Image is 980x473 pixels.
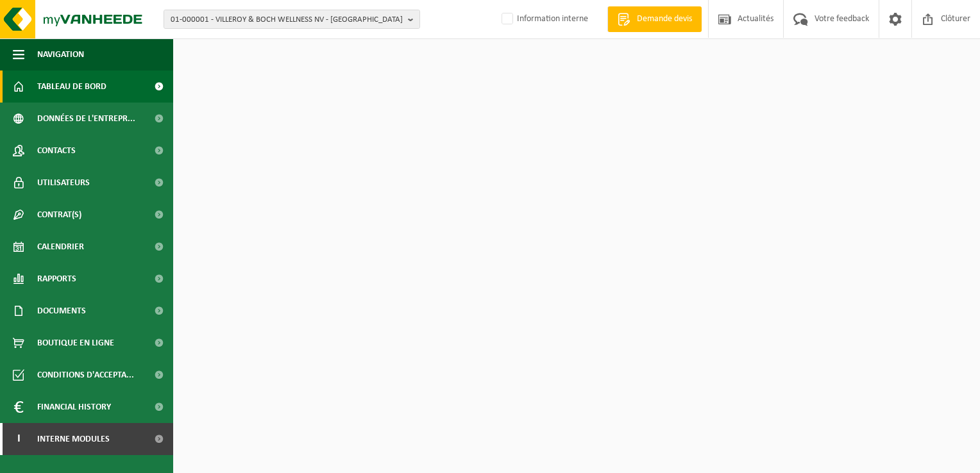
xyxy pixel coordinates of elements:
span: Boutique en ligne [37,327,114,359]
span: Contacts [37,135,76,167]
a: Demande devis [607,6,702,32]
span: Données de l'entrepr... [37,103,135,135]
button: 01-000001 - VILLEROY & BOCH WELLNESS NV - [GEOGRAPHIC_DATA] [164,10,420,29]
span: Calendrier [37,231,84,263]
span: Conditions d'accepta... [37,359,134,391]
span: Tableau de bord [37,71,106,103]
span: Contrat(s) [37,199,81,231]
span: Utilisateurs [37,167,90,199]
span: Interne modules [37,423,110,455]
span: Navigation [37,38,84,71]
span: 01-000001 - VILLEROY & BOCH WELLNESS NV - [GEOGRAPHIC_DATA] [171,10,403,29]
span: Rapports [37,263,76,295]
span: Financial History [37,391,111,423]
span: Documents [37,295,86,327]
span: Demande devis [634,13,695,26]
span: I [13,423,24,455]
label: Information interne [499,10,588,29]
